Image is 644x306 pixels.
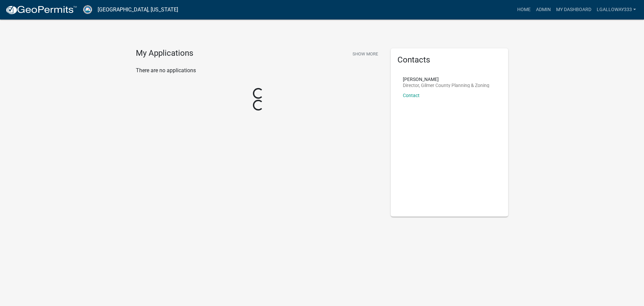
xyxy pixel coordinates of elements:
[515,3,533,16] a: Home
[136,67,381,75] p: There are no applications
[98,4,178,15] a: [GEOGRAPHIC_DATA], [US_STATE]
[350,48,381,59] button: Show More
[397,55,501,65] h5: Contacts
[553,3,594,16] a: My Dashboard
[594,3,639,16] a: lgalloway333
[403,77,489,82] p: [PERSON_NAME]
[403,83,489,88] p: Director, Gilmer County Planning & Zoning
[403,93,420,98] a: Contact
[136,48,193,58] h4: My Applications
[533,3,553,16] a: Admin
[83,5,92,14] img: Gilmer County, Georgia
